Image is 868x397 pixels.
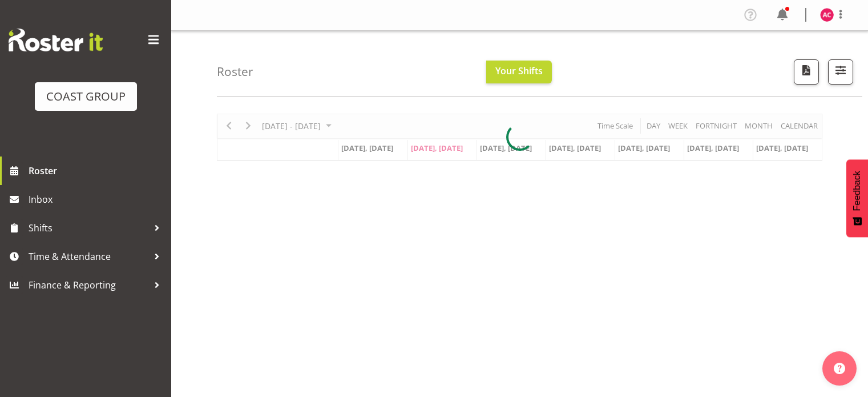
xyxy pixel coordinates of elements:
[495,65,543,77] span: Your Shifts
[46,88,126,105] div: COAST GROUP
[29,219,148,236] span: Shifts
[29,276,148,294] span: Finance & Reporting
[29,191,165,208] span: Inbox
[9,29,103,51] img: Rosterit website logo
[834,363,845,374] img: help-xxl-2.png
[828,59,853,85] button: Filter Shifts
[820,8,834,22] img: amanda-craig9916.jpg
[846,159,868,237] button: Feedback - Show survey
[217,65,253,78] h4: Roster
[852,171,862,211] span: Feedback
[486,61,552,83] button: Your Shifts
[794,59,819,85] button: Download a PDF of the roster according to the set date range.
[29,162,165,179] span: Roster
[29,248,148,265] span: Time & Attendance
